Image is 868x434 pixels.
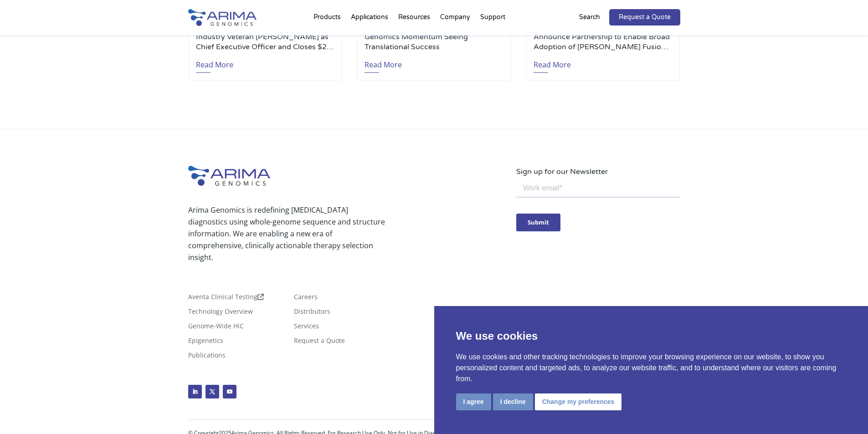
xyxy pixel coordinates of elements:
a: Arima Genomics and [PERSON_NAME] Announce Partnership to Enable Broad Adoption of [PERSON_NAME] F... [534,22,672,52]
a: Follow on Youtube [223,385,236,398]
a: Epigenetics [188,337,223,347]
a: Services [294,323,319,333]
p: We use cookies [456,328,847,344]
a: Read More [534,52,571,73]
p: We use cookies and other tracking technologies to improve your browsing experience on our website... [456,352,847,384]
a: Request a Quote [609,9,680,26]
img: Arima-Genomics-logo [188,9,257,26]
button: I decline [493,393,533,410]
p: Arima Genomics is redefining [MEDICAL_DATA] diagnostics using whole-genome sequence and structure... [188,204,385,263]
a: Read More [196,52,233,73]
a: Follow on X [205,385,219,398]
a: Read More [365,52,402,73]
a: Genome-Wide HiC [188,323,244,333]
a: Aventa Clinical Testing [188,294,264,304]
a: Publications [188,352,226,362]
button: I agree [456,393,491,410]
p: Search [579,11,600,23]
a: Follow on LinkedIn [188,385,202,398]
a: Distributors [294,308,330,318]
iframe: Form 0 [516,178,680,237]
a: [PERSON_NAME] on Mendelspod: 3D Genomics Momentum Seeing Translational Success [365,22,503,52]
a: Careers [294,294,318,304]
a: Request a Quote [294,337,345,347]
a: Arima Genomics Appoints Genomics Industry Veteran [PERSON_NAME] as Chief Executive Officer and Cl... [196,22,334,52]
a: Technology Overview [188,308,253,318]
button: Change my preferences [535,393,622,410]
p: Sign up for our Newsletter [516,166,680,178]
img: Arima-Genomics-logo [188,166,270,186]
